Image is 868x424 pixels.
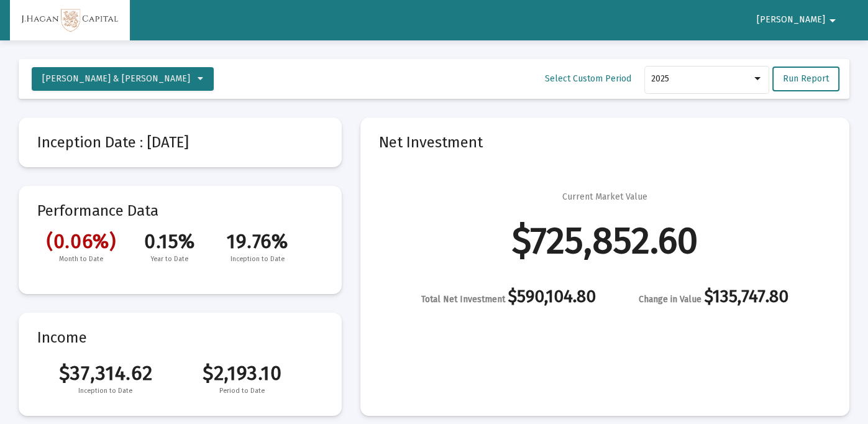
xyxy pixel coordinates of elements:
span: Total Net Investment [421,294,505,305]
div: Current Market Value [562,191,647,203]
mat-card-title: Net Investment [379,136,831,149]
span: 2025 [651,73,669,84]
span: $37,314.62 [37,361,174,385]
span: Period to Date [174,385,311,397]
mat-icon: arrow_drop_down [825,8,840,33]
span: 0.15% [126,229,214,253]
span: Inception to Date [37,385,174,397]
div: $135,747.80 [639,290,788,306]
div: $725,852.60 [512,234,698,247]
span: $2,193.10 [174,361,311,385]
span: 19.76% [213,229,301,253]
mat-card-title: Inception Date : [DATE] [37,136,323,149]
span: [PERSON_NAME] [757,15,825,25]
span: Change in Value [639,294,701,305]
span: (0.06%) [37,229,126,253]
mat-card-title: Performance Data [37,205,323,265]
span: Select Custom Period [545,73,631,84]
span: Year to Date [126,253,214,265]
span: Inception to Date [213,253,301,265]
div: $590,104.80 [421,290,596,306]
button: Run Report [772,67,839,91]
mat-card-title: Income [37,331,323,344]
span: Run Report [783,73,829,84]
button: [PERSON_NAME] & [PERSON_NAME] [32,67,214,91]
span: Month to Date [37,253,126,265]
button: [PERSON_NAME] [742,7,855,32]
img: Dashboard [19,8,121,33]
span: [PERSON_NAME] & [PERSON_NAME] [42,73,190,84]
